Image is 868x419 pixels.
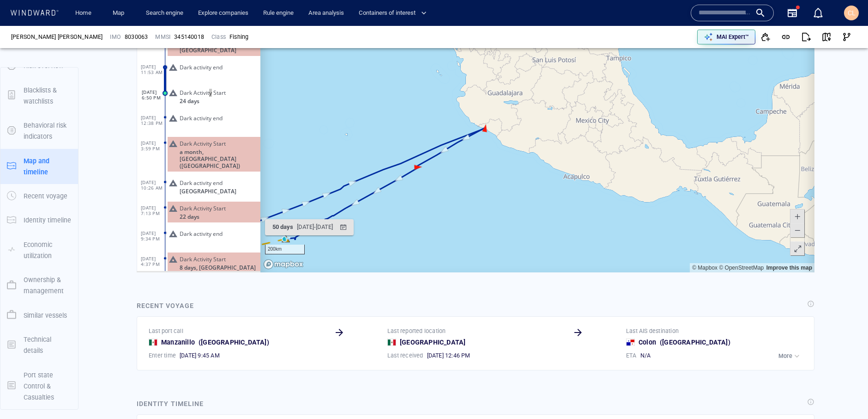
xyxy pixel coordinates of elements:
[829,377,861,412] iframe: Chat
[0,310,78,319] a: Similar vessels
[654,10,668,24] div: Toggle map information layers
[127,273,167,284] a: Mapbox logo
[24,310,67,321] p: Similar vessels
[136,238,157,245] span: 50 days
[43,46,89,53] span: Dark Activity Start
[128,234,217,250] button: 50 days[DATE]-[DATE]
[158,234,198,249] div: [DATE] - [DATE]
[110,33,121,41] p: IMO
[305,5,348,21] button: Area analysis
[796,27,816,47] button: Export report
[639,337,656,348] a: Colon
[24,370,72,403] p: Port state Control & Casualties
[813,7,824,18] div: Notification center
[626,327,679,335] p: Last AIS destination
[582,279,627,285] a: OpenStreetMap
[43,194,86,201] span: Dark activity end
[11,33,102,41] span: MARIA FERNANDA
[137,398,203,409] div: Identity timeline
[43,112,63,119] span: 24 days
[4,264,124,289] dl: [DATE] 4:37 PMDark Activity Start8 days, [GEOGRAPHIC_DATA]
[4,46,29,57] span: [DATE] 12:52 PM
[174,33,204,41] div: 345140018
[630,279,675,285] a: Improve this map
[611,10,625,24] div: Focus on vessel path
[43,104,89,111] span: Dark Activity Start
[625,10,639,24] div: Toggle vessel historical path
[4,187,124,213] dl: [DATE] 10:26 AMDark activity end[GEOGRAPHIC_DATA]
[43,54,124,68] span: Still Ongoing, [GEOGRAPHIC_DATA]
[142,5,187,21] a: Search engine
[128,259,168,269] div: 200km
[229,33,248,41] div: Fishing
[43,163,124,184] span: a month, [GEOGRAPHIC_DATA] ([GEOGRAPHIC_DATA])
[47,9,57,23] div: (77)
[4,39,124,72] dl: [DATE] 12:52 PMDark Activity StartStill Ongoing, [GEOGRAPHIC_DATA]
[776,350,804,363] button: More
[24,334,72,357] p: Technical details
[4,219,29,230] span: [DATE] 7:13 PM
[5,104,30,115] span: [DATE] 6:50 PM
[5,9,45,23] div: Activity timeline
[387,351,423,360] p: Last received
[755,27,776,47] button: Add to vessel list
[197,335,271,350] div: [GEOGRAPHIC_DATA]
[0,191,78,200] a: Recent voyage
[640,351,651,360] div: N/A
[4,148,124,187] dl: [DATE] 3:59 PMDark Activity Starta month, [GEOGRAPHIC_DATA] ([GEOGRAPHIC_DATA])
[658,335,732,350] div: [GEOGRAPHIC_DATA]
[355,5,434,21] button: Containers of interest
[4,129,29,140] span: [DATE] 12:38 PM
[697,30,755,44] button: MAI Expert™
[398,335,467,350] div: [GEOGRAPHIC_DATA]
[72,5,95,21] a: Home
[0,126,78,135] a: Behavioral risk indicators
[267,339,269,346] span: )
[43,154,89,161] span: Dark Activity Start
[4,245,29,256] span: [DATE] 9:34 PM
[717,33,749,41] p: MAI Expert™
[0,381,78,390] a: Port state Control & Casualties
[180,351,220,360] span: [DATE] 9:45 AM
[728,339,730,346] span: )
[68,5,98,21] button: Home
[0,184,78,208] button: Recent voyage
[816,27,837,47] button: View on map
[626,339,635,346] div: Panama
[149,339,157,346] div: Mexico
[0,216,78,224] a: Identity timeline
[155,33,170,41] p: MMSI
[137,300,194,311] div: Recent voyage
[24,120,72,142] p: Behavioral risk indicators
[4,72,124,97] dl: [DATE] 11:53 AMDark activity end
[387,339,396,346] div: Mexico
[626,351,637,360] p: ETA
[837,27,857,47] button: Visual Link Analysis
[24,239,72,262] p: Economic utilization
[259,5,297,21] a: Rule engine
[555,279,581,285] a: Mapbox
[43,202,100,209] span: [GEOGRAPHIC_DATA]
[4,97,124,123] dl: [DATE] 6:50 PMDark Activity Start24 days
[4,270,29,281] span: [DATE] 4:37 PM
[11,33,102,41] div: [PERSON_NAME] [PERSON_NAME]
[161,337,195,348] a: Manzanillo
[4,154,29,166] span: [DATE] 3:59 PM
[0,268,78,303] button: Ownership & management
[776,27,796,47] button: Get link
[194,5,252,21] button: Explore companies
[0,149,78,185] button: Map and timeline
[660,339,662,346] span: (
[149,351,176,360] p: Enter time
[24,85,72,107] p: Blacklists & watchlists
[199,339,201,346] span: (
[0,363,78,410] button: Port state Control & Casualties
[842,4,861,22] button: CL
[24,155,72,178] p: Map and timeline
[24,191,67,202] p: Recent voyage
[0,161,78,170] a: Map and timeline
[43,278,119,285] span: 8 days, [GEOGRAPHIC_DATA]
